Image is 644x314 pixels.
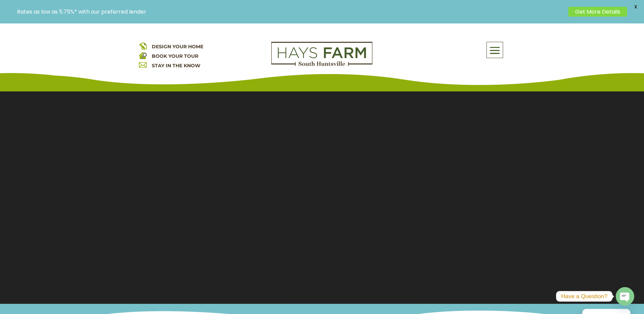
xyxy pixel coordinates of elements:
img: book your home tour [139,51,147,59]
img: design your home [139,42,147,50]
a: Get More Details [568,7,627,17]
a: BOOK YOUR TOUR [152,53,198,59]
a: STAY IN THE KNOW [152,63,200,69]
p: Rates as low as 5.75%* with our preferred lender [17,8,565,15]
a: hays farm homes huntsville development [271,62,372,68]
img: Logo [271,42,372,66]
a: DESIGN YOUR HOME [152,43,203,50]
span: X [630,2,641,12]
